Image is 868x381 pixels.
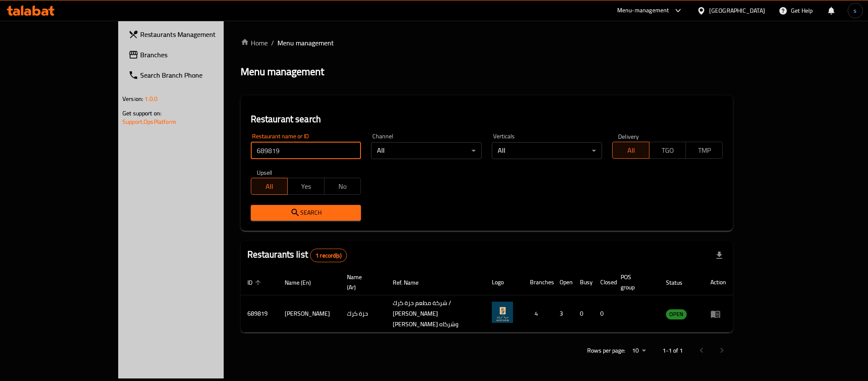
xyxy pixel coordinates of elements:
[612,142,649,159] button: All
[709,6,765,15] div: [GEOGRAPHIC_DATA]
[144,93,158,104] span: 1.0.0
[122,93,143,104] span: Version:
[122,116,176,127] a: Support.OpsPlatform
[386,295,485,333] td: شركة مطعم حزة كرك / [PERSON_NAME] [PERSON_NAME] وشركاه
[629,345,649,357] div: Rows per page:
[553,295,573,333] td: 3
[278,295,340,333] td: [PERSON_NAME]
[621,272,649,292] span: POS group
[710,309,726,319] div: Menu
[258,207,355,218] span: Search
[618,133,639,139] label: Delivery
[324,178,361,195] button: No
[271,38,274,48] li: /
[251,205,361,221] button: Search
[666,277,693,288] span: Status
[251,113,723,126] h2: Restaurant search
[649,142,686,159] button: TGO
[593,269,614,295] th: Closed
[573,269,593,295] th: Busy
[704,269,733,295] th: Action
[340,295,386,333] td: حزة كرك
[140,70,256,80] span: Search Branch Phone
[492,302,513,323] img: Hazat Karak
[251,142,361,159] input: Search for restaurant name or ID..
[247,277,263,288] span: ID
[685,142,723,159] button: TMP
[122,45,263,65] a: Branches
[553,269,573,295] th: Open
[666,309,687,319] div: OPEN
[573,295,593,333] td: 0
[485,269,523,295] th: Logo
[523,295,553,333] td: 4
[653,144,683,157] span: TGO
[310,249,347,262] div: Total records count
[663,345,683,356] p: 1-1 of 1
[328,180,358,193] span: No
[291,180,321,193] span: Yes
[709,245,729,266] div: Export file
[616,144,646,157] span: All
[255,180,285,193] span: All
[371,142,482,159] div: All
[122,108,161,119] span: Get support on:
[122,65,263,85] a: Search Branch Phone
[593,295,614,333] td: 0
[241,38,733,48] nav: breadcrumb
[247,248,347,262] h2: Restaurants list
[241,269,733,333] table: enhanced table
[251,178,288,195] button: All
[393,277,430,288] span: Ref. Name
[617,6,669,16] div: Menu-management
[689,144,719,157] span: TMP
[241,65,324,78] h2: Menu management
[140,29,256,39] span: Restaurants Management
[666,309,687,319] span: OPEN
[523,269,553,295] th: Branches
[311,252,347,260] span: 1 record(s)
[347,272,376,292] span: Name (Ar)
[587,345,625,356] p: Rows per page:
[277,38,334,48] span: Menu management
[257,169,272,175] label: Upsell
[492,142,602,159] div: All
[285,277,322,288] span: Name (En)
[122,24,263,45] a: Restaurants Management
[140,50,256,60] span: Branches
[287,178,324,195] button: Yes
[854,6,857,15] span: s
